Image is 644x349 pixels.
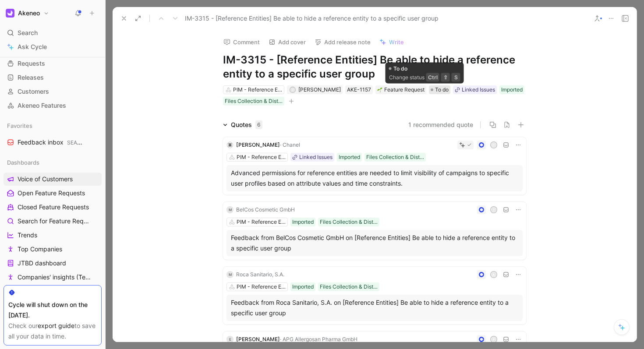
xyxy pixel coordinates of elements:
div: P [491,337,497,342]
div: BelCos Cosmetic GmbH [236,205,295,214]
span: Top Companies [18,245,62,254]
span: Akeneo Features [18,101,66,110]
div: C [491,142,497,148]
div: 🌱Feature Request [375,85,426,94]
img: Akeneo [6,9,14,18]
span: Closed Feature Requests [18,203,89,212]
span: Search [18,28,38,38]
span: Open Feature Requests [18,189,85,197]
span: Ask Cycle [18,42,47,52]
button: 1 recommended quote [408,120,473,130]
div: Check our to save all your data in time. [8,321,97,342]
div: Files Collection & Distribution [225,97,283,106]
div: 6 [255,120,262,129]
div: PIM - Reference Entities [237,282,286,291]
span: [PERSON_NAME] [236,141,280,148]
div: A [491,272,497,278]
a: Open Feature Requests [4,187,102,200]
div: Imported [292,282,314,291]
div: M [226,206,234,213]
div: Feature Request [377,85,425,94]
a: Top Companies [4,243,102,256]
div: PIM - Reference Entities [233,85,282,94]
div: Feedback from BelCos Cosmetic GmbH on [Reference Entities] Be able to hide a reference entity to ... [231,233,518,254]
span: Favorites [7,121,32,130]
a: Search for Feature Requests [4,215,102,228]
span: Search for Feature Requests [18,217,90,226]
span: Feedback inbox [18,138,85,147]
span: Voice of Customers [18,175,73,183]
div: PIM - Reference Entities [237,153,286,162]
div: Quotes [231,120,262,130]
span: Companies' insights (Test [PERSON_NAME]) [18,273,93,282]
a: Customers [4,85,102,98]
div: PIM - Reference Entities [237,218,286,226]
div: Favorites [4,119,102,132]
div: Roca Sanitario, S.A. [236,270,284,279]
a: Companies' insights (Test [PERSON_NAME]) [4,271,102,284]
a: Releases [4,71,102,84]
a: export guide [38,322,74,329]
span: [PERSON_NAME] [298,86,341,93]
div: AKE-1157 [347,85,371,94]
div: Files Collection & Distribution [320,218,378,226]
span: Write [389,38,404,46]
div: Imported [292,218,314,226]
a: Trends [4,229,102,242]
div: To do [429,85,450,94]
button: Add cover [265,36,310,48]
div: E [226,336,234,343]
button: AkeneoAkeneo [4,7,51,19]
img: 🌱 [377,87,382,92]
div: Quotes6 [219,120,266,130]
button: Comment [219,36,264,48]
span: SEAMLESS ASSET [67,139,113,146]
span: [PERSON_NAME] [236,336,280,342]
button: Add release note [311,36,375,48]
span: Dashboards [7,158,39,167]
div: Cycle will shut down on the [DATE]. [8,300,97,321]
div: Search [4,26,102,39]
span: Customers [18,87,49,96]
button: Write [375,36,408,48]
a: Ask Cycle [4,40,102,53]
div: DashboardsVoice of CustomersOpen Feature RequestsClosed Feature RequestsSearch for Feature Reques... [4,156,102,284]
span: Releases [18,73,44,82]
div: Feedback from Roca Sanitario, S.A. on [Reference Entities] Be able to hide a reference entity to ... [231,297,518,318]
div: Files Collection & Distribution [320,282,378,291]
span: Trends [18,231,37,240]
span: JTBD dashboard [18,259,66,268]
div: Imported [339,153,360,162]
div: Files Collection & Distribution [366,153,424,162]
div: Imported [501,85,523,94]
span: · APG Allergosan Pharma GmbH [280,336,357,342]
div: M [226,271,234,278]
a: Closed Feature Requests [4,201,102,214]
div: J [290,87,295,92]
span: To do [435,85,449,94]
h1: Akeneo [18,9,40,17]
span: Requests [18,59,45,68]
div: T [491,207,497,213]
div: Linked Issues [299,153,333,162]
span: IM-3315 - [Reference Entities] Be able to hide a reference entity to a specific user group [185,13,439,24]
div: Advanced permissions for reference entities are needed to limit visibility of campaigns to specif... [231,168,518,189]
img: logo [226,141,234,148]
span: · Chanel [280,141,300,148]
a: Voice of Customers [4,173,102,186]
div: Linked Issues [462,85,495,94]
a: JTBD dashboard [4,257,102,270]
div: Dashboards [4,156,102,169]
a: Feedback inboxSEAMLESS ASSET [4,136,102,149]
h1: IM-3315 - [Reference Entities] Be able to hide a reference entity to a specific user group [223,53,526,81]
a: Akeneo Features [4,99,102,112]
a: Requests [4,57,102,70]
